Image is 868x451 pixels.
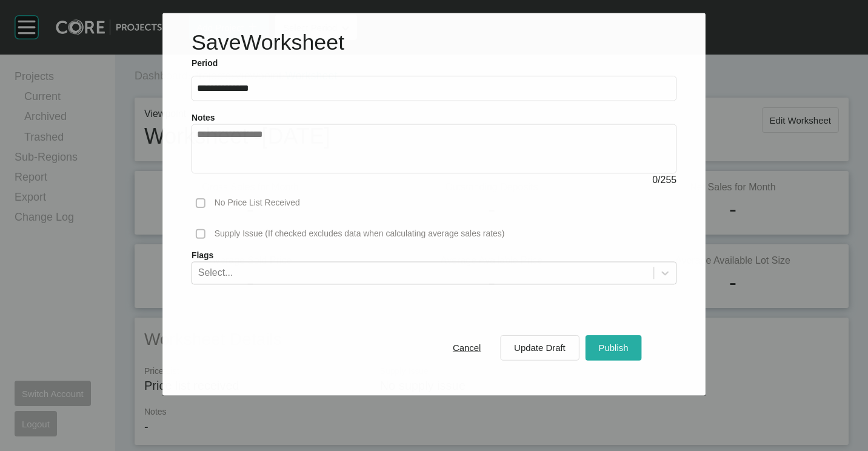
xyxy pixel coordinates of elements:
[215,197,300,209] p: No Price List Received
[453,342,481,353] span: Cancel
[652,175,658,185] span: 0
[500,335,579,360] button: Update Draft
[192,113,215,122] label: Notes
[192,250,676,262] label: Flags
[192,58,676,70] label: Period
[192,27,344,58] h1: Save Worksheet
[198,266,233,279] div: Select...
[586,335,642,360] button: Publish
[599,342,629,353] span: Publish
[215,228,505,240] p: Supply Issue (If checked excludes data when calculating average sales rates)
[192,174,676,187] div: / 255
[439,335,494,360] button: Cancel
[514,342,566,353] span: Update Draft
